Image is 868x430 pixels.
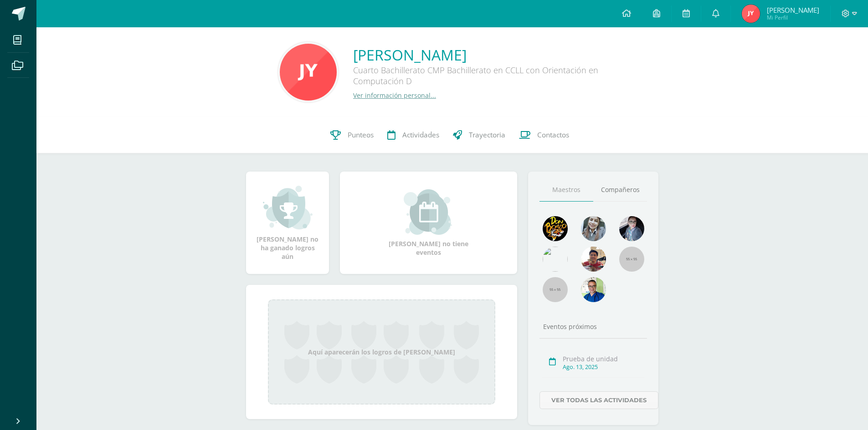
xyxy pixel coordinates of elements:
[446,117,512,153] a: Trayectoria
[402,130,439,140] span: Actividades
[539,178,593,202] a: Maestros
[742,5,760,23] img: 362017b139fd6b9d639f4d7ab820f481.png
[324,117,380,153] a: Punteos
[383,189,474,257] div: [PERSON_NAME] no tiene eventos
[581,247,606,272] img: 11152eb22ca3048aebc25a5ecf6973a7.png
[539,322,647,331] div: Eventos próximos
[767,5,819,15] span: [PERSON_NAME]
[619,247,644,272] img: 55x55
[255,185,320,261] div: [PERSON_NAME] no ha ganado logros aún
[581,216,606,241] img: 45bd7986b8947ad7e5894cbc9b781108.png
[593,178,647,202] a: Compañeros
[353,91,436,100] a: Ver información personal...
[263,185,313,230] img: achievement_small.png
[280,44,337,101] img: a2f49401dedce0476d401d61ec6d8bdc.png
[619,216,644,241] img: b8baad08a0802a54ee139394226d2cf3.png
[404,189,453,235] img: event_small.png
[537,130,569,140] span: Contactos
[767,14,819,21] span: Mi Perfil
[380,117,446,153] a: Actividades
[563,363,644,371] div: Ago. 13, 2025
[512,117,576,153] a: Contactos
[539,391,658,409] a: Ver todas las actividades
[543,216,568,241] img: 29fc2a48271e3f3676cb2cb292ff2552.png
[543,247,568,272] img: c25c8a4a46aeab7e345bf0f34826bacf.png
[268,299,495,405] div: Aquí aparecerán los logros de [PERSON_NAME]
[348,130,374,140] span: Punteos
[353,65,627,91] div: Cuarto Bachillerato CMP Bachillerato en CCLL con Orientación en Computación D
[469,130,505,140] span: Trayectoria
[543,277,568,302] img: 55x55
[563,354,644,363] div: Prueba de unidad
[353,45,627,65] a: [PERSON_NAME]
[581,277,606,302] img: 10741f48bcca31577cbcd80b61dad2f3.png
